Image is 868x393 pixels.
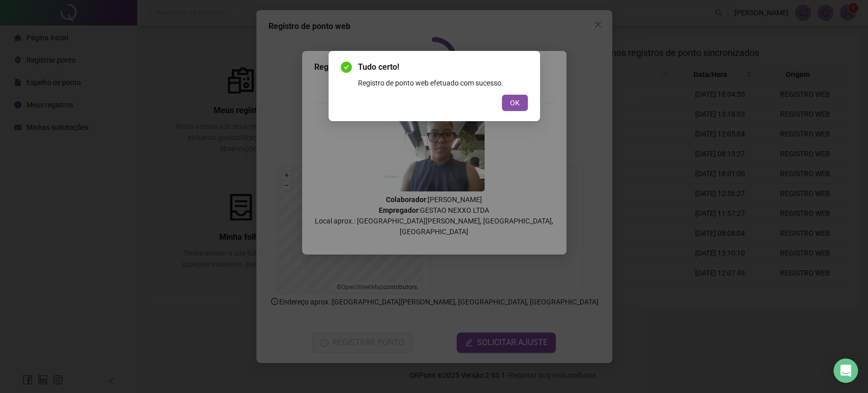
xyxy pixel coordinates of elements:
span: Tudo certo! [358,61,528,73]
span: check-circle [341,62,352,73]
div: Registro de ponto web efetuado com sucesso. [358,77,528,89]
span: OK [510,97,520,108]
button: OK [502,95,528,111]
div: Open Intercom Messenger [833,358,858,383]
